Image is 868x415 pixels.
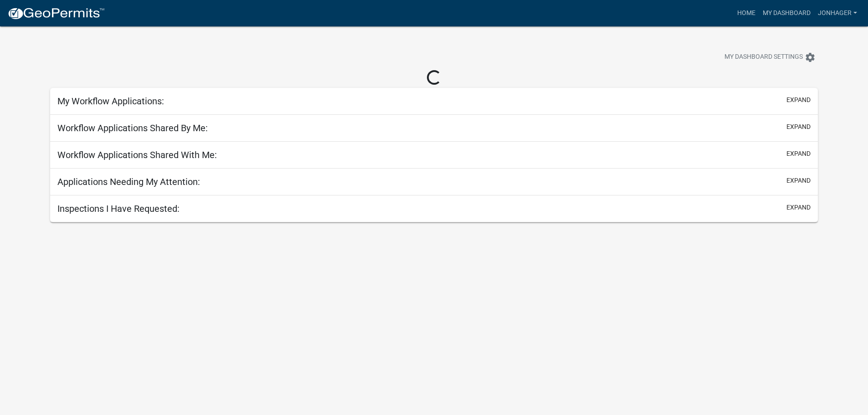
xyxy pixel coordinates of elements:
h5: Applications Needing My Attention: [57,176,200,187]
h5: Workflow Applications Shared By Me: [57,123,208,133]
a: JonHager [814,5,861,22]
a: My Dashboard [759,5,814,22]
button: My Dashboard Settingssettings [717,48,823,66]
button: expand [786,149,811,159]
h5: Inspections I Have Requested: [57,203,180,214]
h5: Workflow Applications Shared With Me: [57,149,217,160]
button: expand [786,203,811,212]
span: My Dashboard Settings [724,52,803,63]
h5: My Workflow Applications: [57,96,164,107]
button: expand [786,176,811,185]
a: Home [734,5,759,22]
button: expand [786,122,811,132]
i: settings [805,52,816,63]
button: expand [786,95,811,105]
